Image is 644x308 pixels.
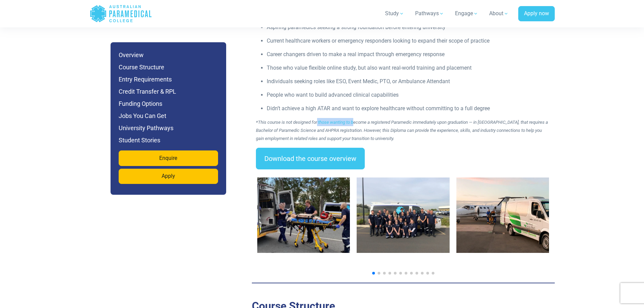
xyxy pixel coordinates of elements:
[267,91,551,99] p: People who want to build advanced clinical capabilities
[267,50,551,58] p: Career changers driven to make a real impact through emergency response
[257,177,350,264] div: 1 / 14
[257,177,350,253] img: Hands on training - outside
[399,272,402,275] span: Go to slide 6
[383,272,386,275] span: Go to slide 3
[256,148,365,169] a: Download the course overview
[357,177,450,253] img: Australian Paramedical College students completing their Clinical Workshop in NSW.
[410,272,413,275] span: Go to slide 8
[415,272,418,275] span: Go to slide 9
[90,3,152,25] a: Australian Paramedical College
[267,104,551,113] p: Didn’t achieve a high ATAR and want to explore healthcare without committing to a full degree
[485,4,513,23] a: About
[381,4,408,23] a: Study
[267,64,551,72] p: Those who value flexible online study, but also want real-world training and placement
[267,77,551,86] p: Individuals seeking roles like ESO, Event Medic, PTO, or Ambulance Attendant
[432,272,434,275] span: Go to slide 12
[267,37,551,45] p: Current healthcare workers or emergency responders looking to expand their scope of practice
[411,4,448,23] a: Pathways
[421,272,424,275] span: Go to slide 10
[405,272,407,275] span: Go to slide 7
[372,272,375,275] span: Go to slide 1
[451,4,482,23] a: Engage
[518,6,555,22] a: Apply now
[267,23,551,31] p: Aspiring paramedics seeking a strong foundation before entering university
[256,120,548,141] em: *This course is not designed for those wanting to become a registered Paramedic immediately upon ...
[456,177,549,264] div: 3 / 14
[357,177,450,264] div: 2 / 14
[388,272,391,275] span: Go to slide 4
[426,272,429,275] span: Go to slide 11
[394,272,397,275] span: Go to slide 5
[456,177,549,253] img: AirMed and GroundMed Transport. *Image: AirMed and GroundMed (2023).
[378,272,380,275] span: Go to slide 2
